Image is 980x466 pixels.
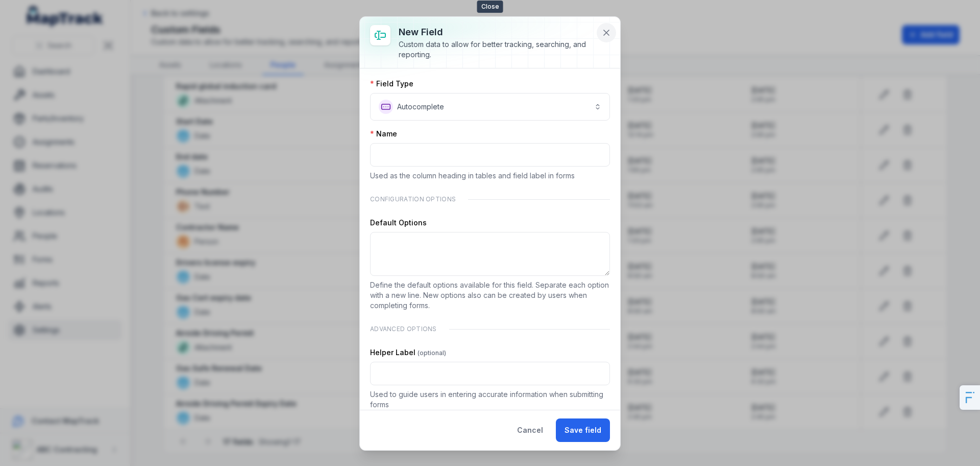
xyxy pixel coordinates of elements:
label: Default Options [370,218,427,228]
button: Cancel [508,418,552,442]
h3: New field [399,25,594,39]
textarea: :rl:-form-item-label [370,232,610,276]
span: Close [477,1,503,13]
button: Autocomplete [370,93,610,121]
input: :rm:-form-item-label [370,362,610,385]
p: Define the default options available for this field. Separate each option with a new line. New op... [370,280,610,311]
label: Helper Label [370,347,446,358]
div: Advanced Options [370,319,610,339]
p: Used as the column heading in tables and field label in forms [370,171,610,181]
input: :rk:-form-item-label [370,143,610,167]
div: Configuration Options [370,189,610,209]
div: Custom data to allow for better tracking, searching, and reporting. [399,39,594,60]
button: Save field [556,418,610,442]
label: Field Type [370,79,413,89]
p: Used to guide users in entering accurate information when submitting forms [370,389,610,410]
label: Name [370,129,397,139]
